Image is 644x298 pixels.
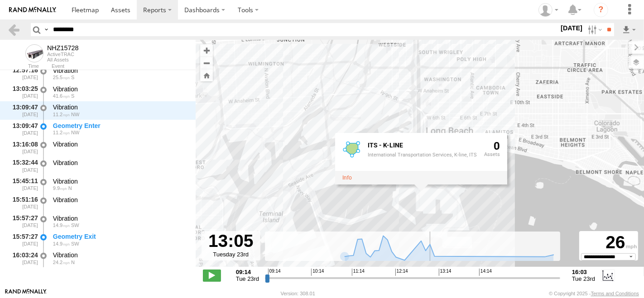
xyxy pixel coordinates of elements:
[7,232,39,248] div: 15:57:27 [DATE]
[281,291,315,296] div: Version: 308.01
[581,232,637,253] div: 26
[7,213,39,230] div: 15:57:27 [DATE]
[53,103,187,111] div: Vibration
[71,222,79,228] span: Heading: 234
[439,269,452,276] span: 13:14
[53,130,70,135] span: 11.2
[53,251,187,259] div: Vibration
[572,275,595,282] span: Tue 23rd Sep 2025
[53,185,67,191] span: 9.9
[53,140,187,148] div: Vibration
[53,112,70,117] span: 11.2
[368,142,477,148] div: Fence Name - ITS - K-LINE
[71,241,79,246] span: Heading: 234
[7,176,39,193] div: 15:45:11 [DATE]
[53,232,187,241] div: Geometry Exit
[53,241,70,246] span: 14.9
[572,269,595,275] strong: 16:03
[268,269,281,276] span: 09:14
[621,23,637,36] label: Export results as...
[352,269,365,276] span: 11:14
[9,7,56,13] img: rand-logo.svg
[71,112,79,117] span: Heading: 318
[7,157,39,174] div: 15:32:44 [DATE]
[53,159,187,167] div: Vibration
[53,196,187,204] div: Vibration
[200,44,213,57] button: Zoom in
[559,23,584,33] label: [DATE]
[200,69,213,81] button: Zoom Home
[368,152,477,158] div: International Transportation Services, K-line, ITS
[484,140,500,169] div: 0
[200,57,213,69] button: Zoom out
[53,93,70,99] span: 41.6
[7,23,20,36] a: Back to previous Page
[535,3,562,17] div: Zulema McIntosch
[71,260,75,265] span: Heading: 355
[7,121,39,137] div: 13:09:47 [DATE]
[591,291,639,296] a: Terms and Conditions
[53,260,70,265] span: 24.2
[7,102,39,119] div: 13:09:47 [DATE]
[7,64,39,69] div: Time
[594,3,608,17] i: ?
[71,130,79,135] span: Heading: 318
[236,275,259,282] span: Tue 23rd Sep 2025
[7,65,39,82] div: 12:57:16 [DATE]
[71,75,74,80] span: Heading: 171
[53,66,187,75] div: Vibration
[236,269,259,275] strong: 09:14
[7,194,39,211] div: 15:51:16 [DATE]
[395,269,408,276] span: 12:14
[53,177,187,185] div: Vibration
[71,93,74,99] span: Heading: 159
[311,269,324,276] span: 10:14
[47,44,79,52] div: NHZ15728 - View Asset History
[47,57,79,62] div: All Assets
[479,269,492,276] span: 14:14
[7,250,39,267] div: 16:03:24 [DATE]
[47,52,79,57] div: ActiveTRAC
[53,75,70,80] span: 25.5
[549,291,639,296] div: © Copyright 2025 -
[5,289,47,298] a: Visit our Website
[68,185,72,191] span: Heading: 3
[53,214,187,222] div: Vibration
[7,139,39,156] div: 13:16:08 [DATE]
[203,270,221,281] label: Play/Stop
[52,64,196,69] div: Event
[584,23,604,36] label: Search Filter Options
[342,174,352,180] a: View fence details
[53,122,187,130] div: Geometry Enter
[53,85,187,93] div: Vibration
[7,84,39,100] div: 13:03:25 [DATE]
[53,222,70,228] span: 14.9
[43,23,50,36] label: Search Query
